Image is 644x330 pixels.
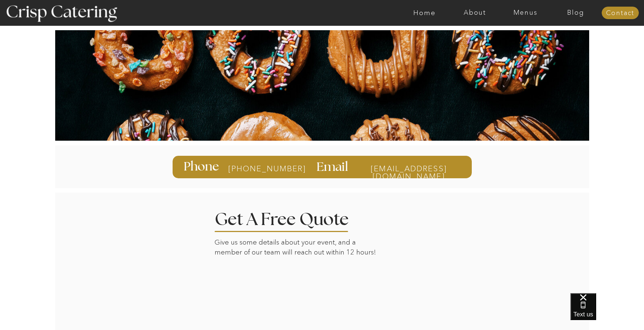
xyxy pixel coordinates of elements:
[184,161,221,173] h3: Phone
[399,9,450,17] a: Home
[570,293,644,330] iframe: podium webchat widget bubble
[450,9,500,17] a: About
[356,165,461,172] a: [EMAIL_ADDRESS][DOMAIN_NAME]
[316,161,350,173] h3: Email
[215,238,381,259] p: Give us some details about your event, and a member of our team will reach out within 12 hours!
[551,9,601,17] a: Blog
[602,10,639,17] a: Contact
[500,9,551,17] a: Menus
[215,211,371,225] h2: Get A Free Quote
[228,165,287,173] a: [PHONE_NUMBER]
